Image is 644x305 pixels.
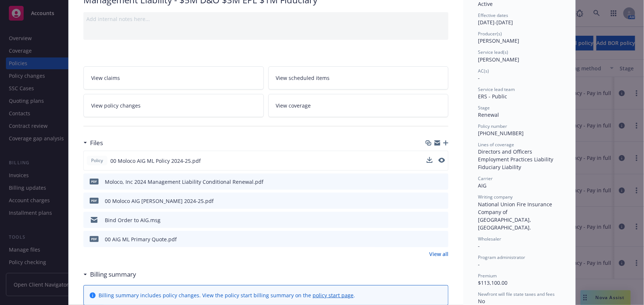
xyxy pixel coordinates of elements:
[91,74,120,82] span: View claims
[478,12,508,18] span: Effective dates
[276,74,330,82] span: View scheduled items
[478,49,508,55] span: Service lead(s)
[478,279,507,286] span: $113,100.00
[439,178,445,186] button: preview file
[478,130,524,137] span: [PHONE_NUMBER]
[478,68,489,74] span: AC(s)
[83,66,264,90] a: View claims
[313,292,354,299] a: policy start page
[105,178,264,186] div: Moloco, Inc 2024 Management Liability Conditional Renewal.pdf
[478,93,507,100] span: ERS - Public
[439,216,445,224] button: preview file
[478,175,493,182] span: Carrier
[427,235,433,243] button: download file
[105,197,214,205] div: 00 Moloco AIG [PERSON_NAME] 2024-25.pdf
[90,236,99,242] span: pdf
[99,291,355,299] div: Billing summary includes policy changes. View the policy start billing summary on the .
[478,111,499,118] span: Renewal
[427,157,433,165] button: download file
[110,157,201,165] span: 00 Moloco AIG ML Policy 2024-25.pdf
[478,123,507,129] span: Policy number
[427,197,433,205] button: download file
[268,66,449,90] a: View scheduled items
[438,157,445,165] button: preview file
[83,138,103,148] div: Files
[478,201,554,231] span: National Union Fire Insurance Company of [GEOGRAPHIC_DATA], [GEOGRAPHIC_DATA].
[90,138,103,148] h3: Files
[478,254,525,260] span: Program administrator
[478,291,555,297] span: Newfront will file state taxes and fees
[439,235,445,243] button: preview file
[478,163,561,171] div: Fiduciary Liability
[439,197,445,205] button: preview file
[478,182,486,189] span: AIG
[83,94,264,117] a: View policy changes
[478,74,480,81] span: -
[478,148,561,155] div: Directors and Officers
[427,178,433,186] button: download file
[90,179,99,184] span: pdf
[105,235,177,243] div: 00 AIG ML Primary Quote.pdf
[91,102,141,109] span: View policy changes
[429,250,448,258] a: View all
[427,157,433,163] button: download file
[86,15,445,23] div: Add internal notes here...
[478,298,485,305] span: No
[478,37,519,44] span: [PERSON_NAME]
[478,56,519,63] span: [PERSON_NAME]
[90,157,104,164] span: Policy
[478,31,502,37] span: Producer(s)
[427,216,433,224] button: download file
[276,102,311,109] span: View coverage
[478,194,513,200] span: Writing company
[478,105,490,111] span: Stage
[438,158,445,163] button: preview file
[83,270,136,279] div: Billing summary
[478,12,561,26] div: [DATE] - [DATE]
[478,0,493,7] span: Active
[478,242,480,249] span: -
[478,141,514,148] span: Lines of coverage
[478,236,501,242] span: Wholesaler
[105,216,161,224] div: Bind Order to AIG.msg
[90,198,99,203] span: pdf
[478,155,561,163] div: Employment Practices Liability
[478,273,497,279] span: Premium
[268,94,449,117] a: View coverage
[478,86,515,92] span: Service lead team
[478,261,480,268] span: -
[90,270,136,279] h3: Billing summary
